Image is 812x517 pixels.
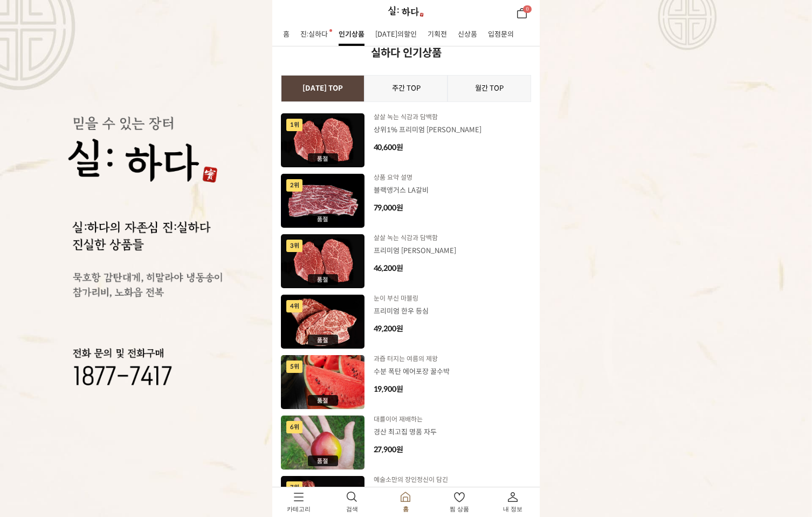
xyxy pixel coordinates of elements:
button: [DATE] TOP [281,75,364,102]
a: 경산 최고집 명품 자두 [374,427,524,438]
img: background_info.png [65,117,223,391]
img: 품절 [308,455,338,466]
a: 검색 [326,487,379,517]
img: 품절 [308,274,338,285]
p: 과즙 터지는 여름의 제왕 [374,355,524,366]
div: 2위 [286,179,302,192]
span: 40,600원 [374,143,403,152]
a: 카테고리 [272,487,326,517]
h2: 실하다 인기상품 [272,43,540,72]
p: 눈이 부신 마블링 [374,295,524,306]
a: 신상품 [458,30,477,39]
img: 품절 [308,395,338,406]
div: 6위 [286,421,302,433]
a: 상위1% 프리미엄 [PERSON_NAME] [374,125,524,135]
a: 프리미엄 한우 등심 [374,306,524,317]
span: 프리미엄 [PERSON_NAME] [374,247,456,255]
a: 홈 [379,487,432,517]
span: 0 [526,6,529,12]
span: 46,200원 [374,264,403,273]
span: 경산 최고집 명품 자두 [374,428,437,437]
button: 주간 TOP [364,75,448,102]
div: 1위 [286,119,302,131]
a: 진:실하다 [300,30,328,39]
p: 예술소만의 장인정신이 담긴 [374,476,524,487]
button: 월간 TOP [448,75,531,102]
p: 살살 녹는 식감과 담백함 [374,113,524,125]
a: 찜 상품 [433,487,486,517]
a: 블랙앵거스 LA갈비 [374,185,524,196]
span: 27,900원 [374,445,403,454]
a: 인기상품 [339,24,364,46]
span: 수분 폭탄 에어포장 꿀수박 [374,368,450,376]
div: 3위 [286,240,302,252]
a: 수분 폭탄 에어포장 꿀수박 [374,366,524,377]
a: 입점문의 [488,30,514,39]
a: 내 정보 [486,487,540,517]
div: 5위 [286,360,302,373]
img: 품절 [308,335,338,345]
a: 프리미엄 [PERSON_NAME] [374,246,524,256]
span: 49,200원 [374,324,403,334]
span: 19,900원 [374,385,403,394]
a: 기획전 [428,30,447,39]
p: 상품 요약 설명 [374,174,524,185]
img: 품절 [308,153,338,164]
p: 살살 녹는 식감과 담백함 [374,234,524,246]
span: 상위1% 프리미엄 [PERSON_NAME] [374,126,481,134]
p: 대를이어 재배하는 [374,416,524,427]
div: 7위 [286,481,302,494]
div: 4위 [286,300,302,312]
a: 홈 [283,30,290,39]
span: 79,000원 [374,203,403,213]
span: 블랙앵거스 LA갈비 [374,186,429,195]
img: 로고 [387,5,424,17]
img: 품절 [308,214,338,225]
a: [DATE]의할인 [375,30,417,39]
span: 프리미엄 한우 등심 [374,307,429,316]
